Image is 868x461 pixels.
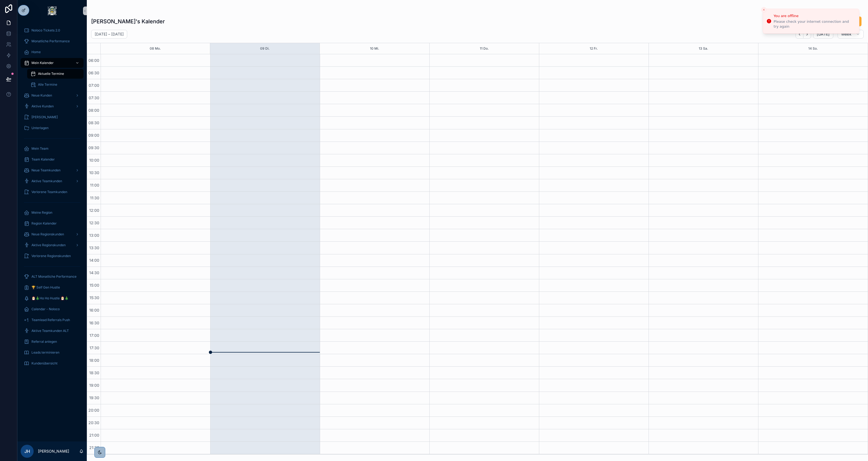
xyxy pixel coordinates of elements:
a: Mein Kalender [21,58,84,68]
a: Neue Regionskunden [21,229,84,239]
button: Week [838,30,864,39]
a: Neue Teamkunden [21,165,84,175]
span: 13:00 [88,233,101,238]
span: 06:00 [87,58,101,63]
span: Referral anlegen [31,340,57,344]
span: Home [31,50,41,54]
span: 15:00 [88,283,101,287]
span: 19:00 [88,383,101,388]
span: 13:30 [88,245,101,250]
span: 10:00 [88,158,101,162]
button: 10 Mi. [370,43,379,54]
button: 08 Mo. [150,43,161,54]
span: 21:30 [88,445,101,450]
a: ALT Monatliche Performance [21,272,84,281]
a: Verlorene Teamkunden [21,187,84,197]
span: 07:00 [87,83,101,88]
a: Noloco Tickets 2.0 [21,25,84,35]
button: Close toast [761,7,767,12]
span: Mein Kalender [31,61,54,65]
span: [PERSON_NAME] [31,115,58,119]
div: 09 Di. [260,43,270,54]
span: [DATE] [817,32,829,37]
a: 🎅🎄Ho Ho Hustle 🎅🎄 [21,293,84,303]
span: Aktive Teamkunden ALT [31,329,69,333]
a: Verlorene Regionskunden [21,251,84,261]
a: Aktive Teamkunden ALT [21,326,84,336]
a: Aktive Regionskunden [21,240,84,250]
span: Teamlead Referrals Push [31,318,70,322]
span: Neue Teamkunden [31,168,60,172]
span: 14:00 [88,258,101,262]
a: Calendar - Noloco [21,304,84,314]
span: Alle Termine [38,82,57,87]
span: 11:30 [89,196,101,200]
span: Neue Regionskunden [31,232,64,236]
span: Neue Kunden [31,93,52,98]
span: 11:00 [89,183,101,187]
a: 🏆 Self Gen Hustle [21,283,84,292]
a: Leads terminieren [21,348,84,357]
span: Kundenübersicht [31,361,58,366]
div: Please check your internet connection and try again [774,19,855,29]
span: Aktive Kunden [31,104,54,108]
a: Meine Region [21,208,84,217]
span: 07:30 [87,95,101,100]
span: JH [24,448,30,454]
a: Monatliche Performance [21,36,84,46]
span: 09:00 [87,133,101,137]
a: Aktuelle Termine [27,69,84,79]
span: Aktive Teamkunden [31,179,62,183]
span: 18:30 [88,370,101,375]
a: Aktive Kunden [21,101,84,111]
button: 12 Fr. [590,43,598,54]
span: 18:00 [88,358,101,363]
button: Back [796,30,803,39]
img: App logo [48,7,56,15]
a: Neue Kunden [21,91,84,100]
span: 14:30 [88,270,101,275]
a: Teamlead Referrals Push [21,315,84,325]
span: 🏆 Self Gen Hustle [31,285,60,290]
span: 12:30 [88,220,101,225]
span: Verlorene Regionskunden [31,254,71,258]
span: 15:30 [88,295,101,300]
span: Aktive Regionskunden [31,243,66,247]
span: 17:00 [88,333,101,338]
div: You are offline [774,13,855,19]
button: 11 Do. [480,43,489,54]
span: 17:30 [88,345,101,350]
span: Team Kalender [31,157,55,162]
button: [DATE] [813,30,833,39]
span: 06:30 [87,71,101,75]
h2: [DATE] – [DATE] [95,31,124,37]
a: Referral anlegen [21,337,84,347]
span: Mein Team [31,146,49,151]
a: Region Kalender [21,219,84,228]
div: scrollable content [17,22,87,375]
span: ALT Monatliche Performance [31,274,76,279]
span: Meine Region [31,210,52,215]
span: 16:30 [88,321,101,325]
span: Week [841,32,851,37]
a: Home [21,47,84,57]
a: Unterlagen [21,123,84,133]
span: 08:30 [87,120,101,125]
button: Next [803,30,811,39]
span: 🎅🎄Ho Ho Hustle 🎅🎄 [31,296,69,300]
span: Verlorene Teamkunden [31,190,67,194]
a: Alle Termine [27,80,84,89]
span: 21:00 [88,433,101,437]
p: [PERSON_NAME] [38,449,69,454]
span: 20:00 [87,408,101,412]
a: Aktive Teamkunden [21,176,84,186]
span: Calendar - Noloco [31,307,60,311]
span: 09:30 [87,145,101,150]
span: 20:30 [87,420,101,425]
button: 13 Sa. [699,43,708,54]
a: [PERSON_NAME] [21,112,84,122]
